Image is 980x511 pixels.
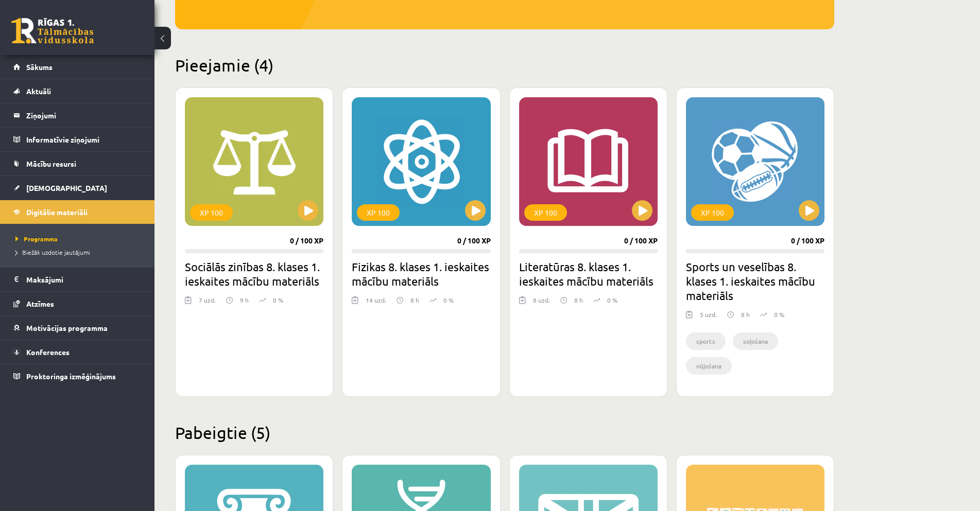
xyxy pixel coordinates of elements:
[13,200,142,224] a: Digitālie materiāli
[15,235,58,243] span: Programma
[26,347,70,357] span: Konferences
[13,152,142,175] a: Mācību resursi
[273,295,283,305] p: 0 %
[26,86,51,96] span: Aktuāli
[574,295,583,305] p: 8 h
[686,259,824,303] h2: Sports un veselības 8. klases 1. ieskaites mācību materiāls
[357,204,400,221] div: XP 100
[443,295,454,305] p: 0 %
[240,295,249,305] p: 9 h
[13,292,142,315] a: Atzīmes
[733,332,778,350] li: soļošana
[524,204,567,221] div: XP 100
[352,259,490,288] h2: Fizikas 8. klases 1. ieskaites mācību materiāls
[11,18,94,44] a: Rīgas 1. Tālmācības vidusskola
[13,340,142,364] a: Konferences
[13,364,142,388] a: Proktoringa izmēģinājums
[26,183,107,192] span: [DEMOGRAPHIC_DATA]
[13,176,142,200] a: [DEMOGRAPHIC_DATA]
[13,316,142,340] a: Motivācijas programma
[26,207,88,217] span: Digitālie materiāli
[15,248,90,256] span: Biežāk uzdotie jautājumi
[15,234,144,243] a: Programma
[26,62,53,72] span: Sākums
[533,295,550,311] div: 8 uzd.
[700,310,717,325] div: 5 uzd.
[26,323,108,332] span: Motivācijas programma
[366,295,386,311] div: 14 uzd.
[26,299,54,308] span: Atzīmes
[15,248,144,257] a: Biežāk uzdotie jautājumi
[691,204,734,221] div: XP 100
[199,295,216,311] div: 7 uzd.
[13,55,142,79] a: Sākums
[190,204,233,221] div: XP 100
[185,259,323,288] h2: Sociālās zinības 8. klases 1. ieskaites mācību materiāls
[13,79,142,103] a: Aktuāli
[410,295,419,305] p: 8 h
[13,103,142,127] a: Ziņojumi
[13,128,142,151] a: Informatīvie ziņojumi
[26,159,76,168] span: Mācību resursi
[686,357,732,375] li: nūjošana
[26,128,142,151] legend: Informatīvie ziņojumi
[774,310,784,319] p: 0 %
[26,268,142,291] legend: Maksājumi
[175,55,834,75] h2: Pieejamie (4)
[175,422,834,443] h2: Pabeigtie (5)
[607,295,617,305] p: 0 %
[741,310,750,319] p: 8 h
[13,268,142,291] a: Maksājumi
[26,103,142,127] legend: Ziņojumi
[519,259,658,288] h2: Literatūras 8. klases 1. ieskaites mācību materiāls
[26,372,116,381] span: Proktoringa izmēģinājums
[686,332,726,350] li: sports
